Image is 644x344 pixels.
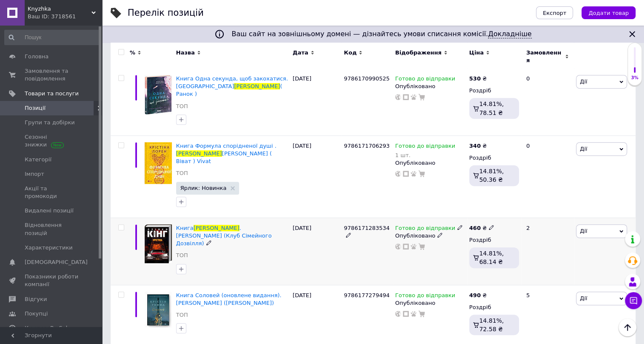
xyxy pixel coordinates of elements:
div: Опубліковано [395,83,465,90]
div: [DATE] [291,69,342,136]
a: Книга Одна секунда, щоб закохатися. [GEOGRAPHIC_DATA][PERSON_NAME]( Ранок ) [176,75,288,97]
span: [PERSON_NAME] [194,225,239,231]
span: Готово до відправки [395,143,455,152]
div: Роздріб [469,87,519,95]
div: Перелік позицій [128,9,204,17]
button: Наверх [618,318,636,336]
a: Книга Соловей (оновлене видання). [PERSON_NAME] ([PERSON_NAME]) [176,292,282,306]
span: Назва [176,49,195,57]
span: Дії [580,146,587,152]
span: Групи та добірки [25,119,75,126]
span: Книга Одна секунда, щоб закохатися. [GEOGRAPHIC_DATA] [176,75,288,89]
a: Докладніше [488,30,531,38]
div: Роздріб [469,154,519,162]
b: 530 [469,75,481,82]
span: % [130,49,135,57]
a: ТОП [176,252,188,259]
span: [PERSON_NAME] [234,83,280,89]
svg: Закрити [627,29,637,39]
div: 0 [521,69,574,136]
span: 14.81%, 50.36 ₴ [479,168,504,183]
span: Показники роботи компанії [25,273,79,288]
span: 14.81%, 78.51 ₴ [479,100,504,116]
span: 9786177279494 [344,292,390,298]
div: 0 [521,135,574,218]
b: 490 [469,292,481,298]
span: Knyzhka [28,5,91,13]
span: [PERSON_NAME] ( Віват ) Vivat [176,150,272,164]
button: Додати товар [581,6,635,19]
span: Відгуки [25,295,47,303]
a: ТОП [176,103,188,110]
span: . [PERSON_NAME] (Клуб Сімейного Дозвілля) [176,225,272,247]
span: Відображення [395,49,442,57]
span: Сезонні знижки [25,133,79,149]
span: Характеристики [25,244,73,252]
b: 460 [469,225,481,231]
span: Код [344,49,356,57]
span: Акції та промокоди [25,185,79,200]
div: 2 [521,218,574,285]
span: Готово до відправки [395,225,455,234]
span: [PERSON_NAME] [176,150,222,157]
span: Додати товар [588,10,629,16]
div: Опубліковано [395,232,465,240]
span: Позиції [25,104,46,112]
span: Відновлення позицій [25,221,79,237]
span: 9786171283534 [344,225,390,231]
span: Видалені позиції [25,207,74,215]
span: Ваш сайт на зовнішньому домені — дізнайтесь умови списання комісії. [231,30,531,38]
span: Готово до відправки [395,75,455,84]
div: Роздріб [469,236,519,244]
img: Книга Одна секунда, щоб закохатися. Монінгер Крістіна ( Ранок ) [145,75,172,115]
img: Книга Крістіна. Стівен Кінг (Клуб Сімейного Дозвілля) [145,224,172,263]
input: Пошук [4,30,100,45]
span: 9786171706293 [344,143,390,149]
div: 3% [628,75,641,81]
div: ₴ [469,224,494,232]
span: [DEMOGRAPHIC_DATA] [25,258,88,266]
span: 9786170990525 [344,75,390,82]
div: ₴ [469,142,487,150]
div: 1 шт. [395,152,455,158]
img: Книга Формула спорідненої душі . Крістіна Лорен ( Віват ) Vivat [145,142,172,184]
span: Каталог ProSale [25,324,71,332]
button: Експорт [536,6,573,19]
img: Книга Соловей (оновлене видання). Крістін Генна (Наш Формат) [145,292,172,328]
a: ТОП [176,311,188,319]
span: Покупці [25,310,48,318]
div: Ваш ID: 3718561 [28,13,102,20]
span: Ціна [469,49,484,57]
span: Дії [580,228,587,234]
span: 14.81%, 72.58 ₴ [479,317,504,333]
span: Замовлення [526,49,563,64]
span: Книга [176,225,194,231]
div: Опубліковано [395,159,465,167]
span: Товари та послуги [25,90,79,97]
div: Роздріб [469,304,519,311]
span: Експорт [543,10,567,16]
a: ТОП [176,169,188,177]
div: ₴ [469,75,487,83]
a: Книга Формула спорідненої душі .[PERSON_NAME][PERSON_NAME] ( Віват ) Vivat [176,143,276,164]
span: Дії [580,295,587,301]
a: Книга[PERSON_NAME]. [PERSON_NAME] (Клуб Сімейного Дозвілля) [176,225,272,247]
b: 340 [469,143,481,149]
span: 14.81%, 68.14 ₴ [479,250,504,265]
span: Дії [580,78,587,85]
div: [DATE] [291,218,342,285]
span: Ярлик: Новинка [180,185,227,191]
span: Головна [25,53,48,60]
span: Готово до відправки [395,292,455,301]
div: ₴ [469,292,487,299]
div: Опубліковано [395,299,465,307]
button: Чат з покупцем [625,292,642,309]
div: [DATE] [291,135,342,218]
span: Дата [293,49,308,57]
span: Замовлення та повідомлення [25,67,79,83]
span: Книга Формула спорідненої душі . [176,143,276,149]
span: Категорії [25,156,51,163]
span: Імпорт [25,170,44,178]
